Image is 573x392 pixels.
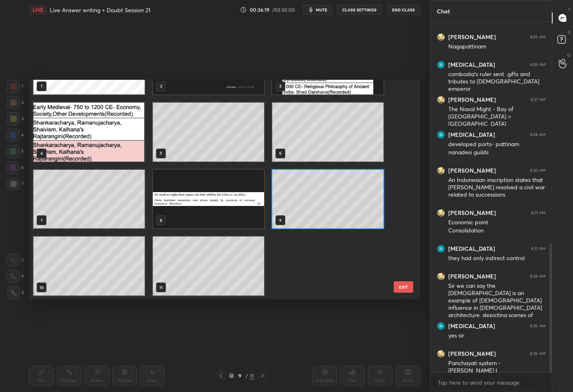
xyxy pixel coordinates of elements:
[50,6,150,14] h4: Live Answer writing + Doubt Session 21
[448,149,546,157] div: nanadesi guilds
[7,270,24,283] div: X
[448,209,496,217] h6: [PERSON_NAME]
[337,5,382,15] button: CLASS SETTINGS
[7,80,23,93] div: 1
[448,245,495,252] h6: [MEDICAL_DATA]
[245,373,248,378] div: /
[531,246,546,251] div: 8:31 AM
[448,43,546,51] div: Nagapattinam
[567,52,571,58] p: G
[437,61,445,69] img: 3
[430,22,552,372] div: grid
[29,5,46,15] div: LIVE
[153,35,264,94] img: 69bdfce0-a25c-11f0-844c-7eb7dd3ebf57.jpg
[437,245,445,253] img: 3
[236,373,244,378] div: 9
[437,350,445,358] img: 5d82bec0e6f5415d9f82d90f433febc5.jpg
[7,129,24,142] div: 4
[530,274,546,279] div: 8:34 AM
[448,359,546,375] div: Panchayati system - [PERSON_NAME] I
[448,219,546,227] div: Economic point
[7,112,24,125] div: 3
[7,177,24,191] div: 7
[7,286,24,299] div: Z
[249,372,254,379] div: 11
[448,322,495,330] h6: [MEDICAL_DATA]
[448,105,546,128] div: The Naval Might - Bay of [GEOGRAPHIC_DATA] = [GEOGRAPHIC_DATA]
[531,210,546,215] div: 8:31 AM
[33,102,145,161] img: 175971805750GLWC.png
[568,29,571,35] p: D
[448,167,496,174] h6: [PERSON_NAME]
[448,227,546,235] div: Consolidation
[531,97,546,102] div: 8:27 AM
[153,169,264,228] img: 1759718902G9GW26.png
[387,5,420,15] button: End Class
[437,166,445,175] img: 5d82bec0e6f5415d9f82d90f433febc5.jpg
[430,0,456,22] p: Chat
[7,254,24,267] div: C
[448,96,496,103] h6: [PERSON_NAME]
[448,33,496,41] h6: [PERSON_NAME]
[7,96,24,109] div: 2
[530,324,546,328] div: 8:36 AM
[448,140,546,149] div: developed ports- pattinam
[530,351,546,356] div: 8:36 AM
[448,254,546,263] div: they had only indirect control
[437,33,445,41] img: 5d82bec0e6f5415d9f82d90f433febc5.jpg
[448,273,496,280] h6: [PERSON_NAME]
[316,7,327,13] span: mute
[530,62,546,67] div: 8:26 AM
[448,131,495,138] h6: [MEDICAL_DATA]
[530,168,546,173] div: 8:30 AM
[448,70,546,93] div: combodia's ruler sent gifts and tributes to [DEMOGRAPHIC_DATA] emperor
[448,61,495,68] h6: [MEDICAL_DATA]
[272,35,383,94] img: 17597180412P98TM.png
[394,281,413,293] button: EXIT
[437,209,445,217] img: 5d82bec0e6f5415d9f82d90f433febc5.jpg
[303,5,332,15] button: mute
[437,322,445,330] img: 3
[448,350,496,357] h6: [PERSON_NAME]
[7,145,24,158] div: 5
[448,176,546,199] div: An Indonesian inscription states that [PERSON_NAME] resolved a civil war related to successions
[530,35,546,39] div: 8:26 AM
[448,332,546,340] div: yes sir
[568,7,571,13] p: T
[448,282,546,327] div: Sir we can say the [DEMOGRAPHIC_DATA] is an example of [DEMOGRAPHIC_DATA] influence in [DEMOGRAPH...
[437,131,445,139] img: 3
[437,96,445,104] img: 5d82bec0e6f5415d9f82d90f433febc5.jpg
[7,161,24,174] div: 6
[437,272,445,280] img: 5d82bec0e6f5415d9f82d90f433febc5.jpg
[29,80,406,300] div: grid
[530,132,546,137] div: 8:28 AM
